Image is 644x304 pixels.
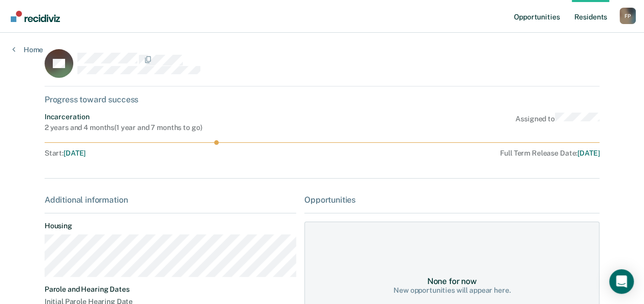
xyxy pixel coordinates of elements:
[619,8,636,24] button: Profile dropdown button
[515,113,599,132] div: Assigned to
[577,149,599,157] span: [DATE]
[11,11,60,22] img: Recidiviz
[64,149,86,157] span: [DATE]
[45,149,291,158] div: Start :
[393,286,510,295] div: New opportunities will appear here.
[45,95,599,104] div: Progress toward success
[12,45,43,54] a: Home
[45,123,202,132] div: 2 years and 4 months ( 1 year and 7 months to go )
[427,276,477,286] div: None for now
[609,269,634,294] div: Open Intercom Messenger
[45,285,296,294] dt: Parole and Hearing Dates
[295,149,599,158] div: Full Term Release Date :
[619,8,636,24] div: F P
[304,195,599,205] div: Opportunities
[45,222,296,230] dt: Housing
[45,113,202,121] div: Incarceration
[45,195,296,205] div: Additional information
